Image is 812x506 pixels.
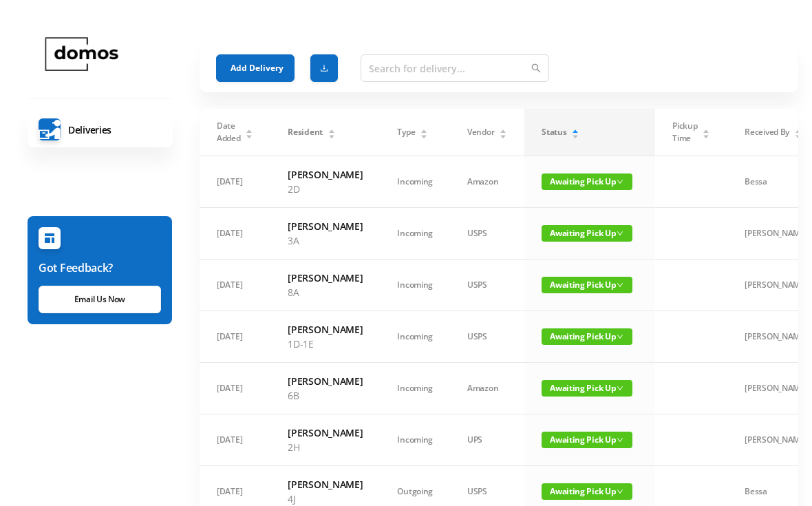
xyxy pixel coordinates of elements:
[703,127,710,131] i: icon: caret-up
[500,127,507,131] i: icon: caret-up
[617,385,623,392] i: icon: down
[288,285,363,299] p: 8A
[542,380,632,397] span: Awaiting Pick Up
[380,156,450,208] td: Incoming
[288,271,363,285] h6: [PERSON_NAME]
[397,126,415,138] span: Type
[39,260,161,276] h6: Got Feedback?
[420,133,428,137] i: icon: caret-down
[216,54,295,82] button: Add Delivery
[245,127,253,136] div: Sort
[500,133,507,137] i: icon: caret-down
[288,322,363,337] h6: [PERSON_NAME]
[617,488,623,495] i: icon: down
[745,126,789,138] span: Received By
[450,311,524,363] td: USPS
[217,120,241,145] span: Date Added
[450,208,524,260] td: USPS
[288,167,363,182] h6: [PERSON_NAME]
[328,127,335,131] i: icon: caret-up
[246,127,253,131] i: icon: caret-up
[450,414,524,466] td: UPS
[672,120,697,145] span: Pickup Time
[361,54,549,82] input: Search for delivery...
[542,483,632,500] span: Awaiting Pick Up
[288,337,363,351] p: 1D-1E
[246,133,253,137] i: icon: caret-down
[288,182,363,196] p: 2D
[450,260,524,311] td: USPS
[572,127,579,131] i: icon: caret-up
[380,363,450,414] td: Incoming
[542,173,632,190] span: Awaiting Pick Up
[617,333,623,340] i: icon: down
[450,156,524,208] td: Amazon
[288,492,363,506] p: 4J
[200,311,270,363] td: [DATE]
[200,260,270,311] td: [DATE]
[28,112,173,147] a: Deliveries
[420,127,428,136] div: Sort
[420,127,428,131] i: icon: caret-up
[702,127,710,136] div: Sort
[531,63,541,73] i: icon: search
[380,414,450,466] td: Incoming
[542,225,632,242] span: Awaiting Pick Up
[617,230,623,237] i: icon: down
[288,219,363,233] h6: [PERSON_NAME]
[380,208,450,260] td: Incoming
[794,133,802,137] i: icon: caret-down
[794,127,802,131] i: icon: caret-up
[572,133,579,137] i: icon: caret-down
[703,133,710,137] i: icon: caret-down
[288,440,363,454] p: 2H
[200,363,270,414] td: [DATE]
[571,127,579,136] div: Sort
[288,126,323,138] span: Resident
[467,126,494,138] span: Vendor
[542,126,566,138] span: Status
[328,127,336,136] div: Sort
[542,277,632,293] span: Awaiting Pick Up
[499,127,507,136] div: Sort
[542,432,632,448] span: Awaiting Pick Up
[310,54,338,82] button: icon: download
[450,363,524,414] td: Amazon
[617,282,623,288] i: icon: down
[794,127,802,136] div: Sort
[617,436,623,443] i: icon: down
[380,311,450,363] td: Incoming
[542,328,632,345] span: Awaiting Pick Up
[288,477,363,492] h6: [PERSON_NAME]
[200,156,270,208] td: [DATE]
[617,178,623,185] i: icon: down
[288,425,363,440] h6: [PERSON_NAME]
[39,286,161,313] a: Email Us Now
[288,374,363,388] h6: [PERSON_NAME]
[328,133,335,137] i: icon: caret-down
[200,414,270,466] td: [DATE]
[288,388,363,403] p: 6B
[380,260,450,311] td: Incoming
[288,233,363,248] p: 3A
[200,208,270,260] td: [DATE]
